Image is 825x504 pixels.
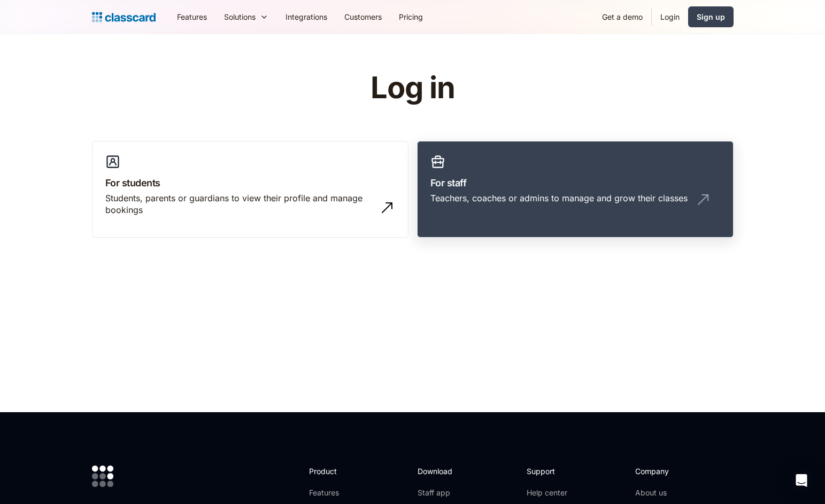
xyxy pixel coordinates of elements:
[652,5,688,29] a: Login
[418,466,461,477] h2: Download
[277,5,336,29] a: Integrations
[789,468,814,493] div: Open Intercom Messenger
[92,141,408,238] a: For studentsStudents, parents or guardians to view their profile and manage bookings
[390,5,431,29] a: Pricing
[417,141,734,238] a: For staffTeachers, coaches or admins to manage and grow their classes
[336,5,390,29] a: Customers
[92,10,156,25] a: home
[635,487,706,498] a: About us
[243,72,582,105] h1: Log in
[309,466,366,477] h2: Product
[635,466,706,477] h2: Company
[527,487,570,498] a: Help center
[105,176,395,190] h3: For students
[430,192,688,204] div: Teachers, coaches or admins to manage and grow their classes
[168,5,215,29] a: Features
[430,176,720,190] h3: For staff
[688,6,734,27] a: Sign up
[215,5,277,29] div: Solutions
[527,466,570,477] h2: Support
[593,5,651,29] a: Get a demo
[697,11,725,22] div: Sign up
[224,11,256,22] div: Solutions
[309,487,366,498] a: Features
[105,192,374,216] div: Students, parents or guardians to view their profile and manage bookings
[418,487,461,498] a: Staff app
